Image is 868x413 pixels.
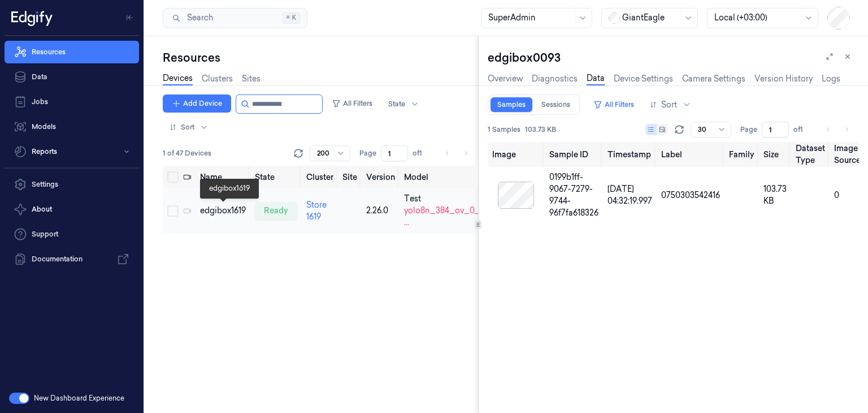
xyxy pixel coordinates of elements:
[404,205,496,229] span: yolo8n_384_ov_0_2_0 ...
[657,167,724,223] td: 0750303542416
[491,97,532,112] a: Samples
[196,166,250,188] th: Name
[202,73,233,85] a: Clusters
[163,8,307,28] button: Search⌘K
[302,166,338,188] th: Cluster
[338,166,362,188] th: Site
[754,73,813,85] a: Version History
[200,205,246,217] div: edgibox1619
[821,122,854,137] nav: pagination
[589,96,639,114] button: All Filters
[5,248,139,270] a: Documentation
[183,12,213,24] span: Search
[306,200,327,222] a: Store 1619
[525,124,556,135] span: 103.73 KB
[488,124,520,135] span: 1 Samples
[793,124,811,135] span: of 1
[362,166,400,188] th: Version
[791,142,830,167] th: Dataset Type
[759,167,791,223] td: 103.73 KB
[163,72,193,85] a: Devices
[488,73,523,85] a: Overview
[359,148,376,158] span: Page
[830,167,865,223] td: 0
[121,8,139,27] button: Toggle Navigation
[413,148,431,158] span: of 1
[5,198,139,221] button: About
[250,166,302,188] th: State
[400,166,523,188] th: Model
[607,184,652,206] span: [DATE] 04:32:19.997
[5,41,139,63] a: Resources
[5,140,139,163] button: Reports
[366,205,395,217] div: 2.26.0
[682,73,745,85] a: Camera Settings
[740,124,757,135] span: Page
[549,171,598,219] div: 0199b1ff-9067-7279-9744-96f7fa618326
[532,73,578,85] a: Diagnostics
[5,91,139,113] a: Jobs
[5,66,139,88] a: Data
[545,142,603,167] th: Sample ID
[759,142,791,167] th: Size
[167,205,179,217] button: Select row
[163,148,211,158] span: 1 of 47 Devices
[163,94,231,113] button: Add Device
[167,171,179,183] button: Select all
[724,142,759,167] th: Family
[488,50,859,66] div: edgibox0093
[830,142,865,167] th: Image Source
[163,50,478,66] div: Resources
[440,145,474,161] nav: pagination
[603,142,657,167] th: Timestamp
[614,73,673,85] a: Device Settings
[587,72,605,85] a: Data
[822,73,840,85] a: Logs
[242,73,261,85] a: Sites
[327,94,377,113] button: All Filters
[5,223,139,246] a: Support
[657,142,724,167] th: Label
[5,115,139,138] a: Models
[5,173,139,196] a: Settings
[404,193,421,205] span: Test
[488,142,545,167] th: Image
[535,97,577,112] a: Sessions
[255,202,297,220] div: ready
